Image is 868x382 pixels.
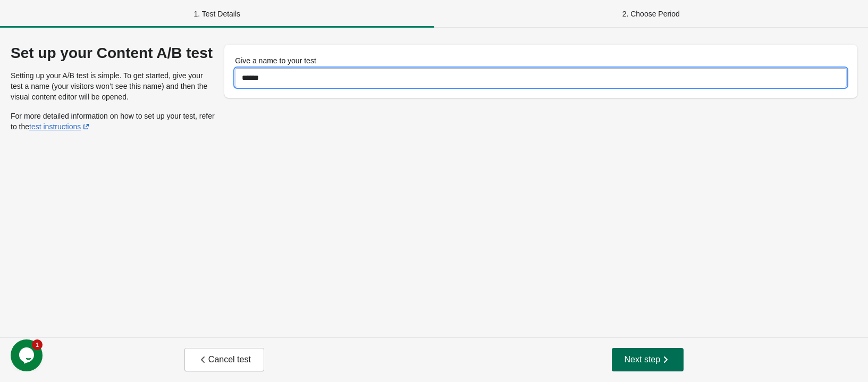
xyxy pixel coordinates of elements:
[184,348,264,371] button: Cancel test
[11,70,216,102] p: Setting up your A/B test is simple. To get started, give your test a name (your visitors won’t se...
[11,45,216,62] div: Set up your Content A/B test
[235,55,316,66] label: Give a name to your test
[625,354,671,365] span: Next step
[11,111,216,132] p: For more detailed information on how to set up your test, refer to the
[612,348,684,371] button: Next step
[29,122,91,131] a: test instructions
[11,339,45,371] iframe: chat widget
[198,354,251,365] span: Cancel test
